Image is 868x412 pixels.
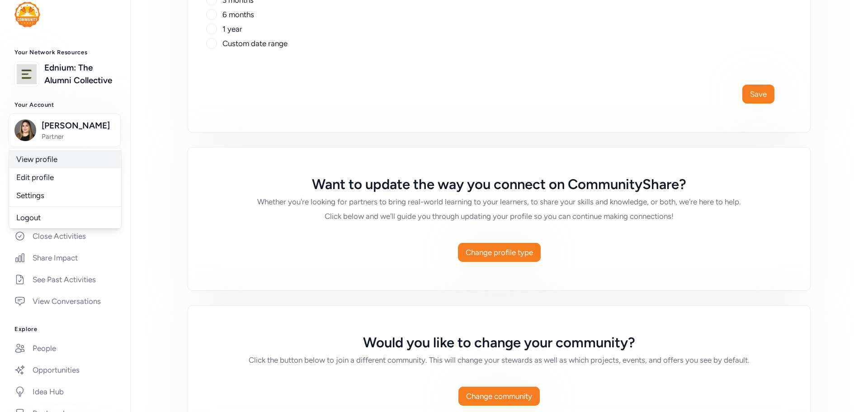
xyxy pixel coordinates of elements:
[249,355,750,365] span: Click the button below to join a different community. This will change your stewards as well as w...
[224,335,774,351] h5: Would you like to change your community?
[9,150,121,168] a: View profile
[466,247,533,258] span: Change profile type
[14,101,116,109] h3: Your Account
[7,204,123,224] a: Create and Connect
[14,326,116,333] h3: Explore
[224,211,774,222] div: Click below and we'll guide you through updating your profile so you can continue making connecti...
[14,2,40,27] img: logo
[7,382,123,402] a: Idea Hub
[14,49,116,56] h3: Your Network Resources
[7,226,123,246] a: Close Activities
[42,119,115,132] span: [PERSON_NAME]
[742,85,774,104] button: Save
[9,114,121,147] button: [PERSON_NAME]Partner
[44,62,116,87] a: Ednium: The Alumni Collective
[7,360,123,380] a: Opportunities
[206,9,217,20] input: 6 months
[222,24,242,34] label: 1 year
[224,176,774,193] h5: Want to update the way you connect on CommunityShare?
[458,387,540,406] button: Change community
[222,9,254,20] label: 6 months
[7,338,123,358] a: People
[458,243,541,262] button: Change profile type
[7,161,123,181] a: Home
[9,208,121,227] a: Logout
[206,24,217,34] input: 1 year
[7,270,123,289] a: See Past Activities
[7,183,123,203] a: Respond to Invites
[466,391,532,402] span: Change community
[42,132,115,141] span: Partner
[17,64,37,84] img: logo
[206,38,217,49] input: Custom date range
[9,168,121,186] a: Edit profile
[9,148,121,228] div: [PERSON_NAME]Partner
[750,89,767,99] span: Save
[7,291,123,311] a: View Conversations
[224,196,774,207] div: Whether you're looking for partners to bring real-world learning to your learners, to share your ...
[9,186,121,204] a: Settings
[222,38,288,49] label: Custom date range
[7,248,123,268] a: Share Impact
